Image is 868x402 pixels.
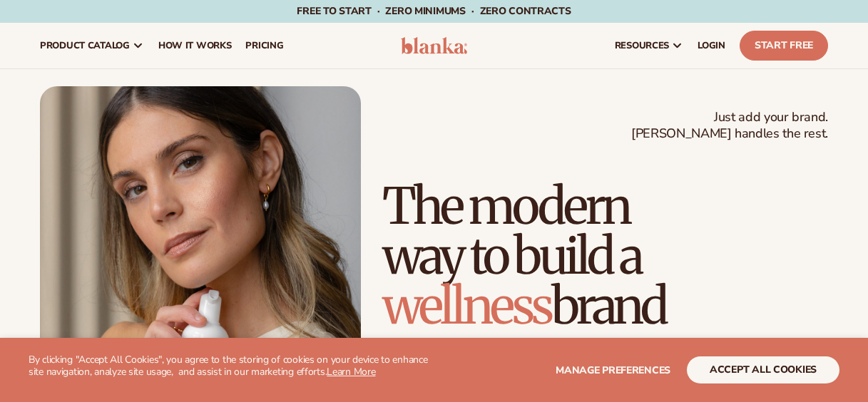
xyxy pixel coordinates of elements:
span: wellness [382,274,551,337]
p: By clicking "Accept All Cookies", you agree to the storing of cookies on your device to enhance s... [29,354,434,378]
span: Free to start · ZERO minimums · ZERO contracts [297,4,571,18]
button: Manage preferences [556,356,670,383]
span: pricing [245,40,283,51]
a: LOGIN [690,23,732,68]
span: resources [615,40,669,51]
a: Start Free [740,31,828,61]
span: Manage preferences [556,364,670,377]
span: product catalog [40,40,130,51]
a: pricing [238,23,290,68]
a: Learn More [327,365,375,378]
span: Just add your brand. [PERSON_NAME] handles the rest. [631,109,828,143]
a: product catalog [33,23,151,68]
img: logo [401,37,468,54]
a: resources [608,23,690,68]
span: LOGIN [698,40,725,51]
h1: The modern way to build a brand [382,181,828,331]
span: How It Works [158,40,232,51]
button: accept all cookies [687,356,839,383]
a: How It Works [151,23,239,68]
